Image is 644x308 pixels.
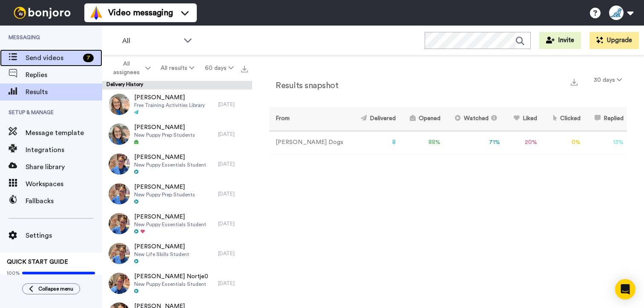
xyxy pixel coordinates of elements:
span: Message template [26,128,102,138]
img: bj-logo-header-white.svg [10,7,74,19]
td: 88 % [399,131,444,154]
td: [PERSON_NAME] Dogs [269,131,350,154]
button: 60 days [200,60,239,76]
span: Share library [26,162,102,172]
td: 8 [350,131,399,154]
span: New Life Skills Student [134,251,189,258]
span: Results [26,87,102,97]
span: All assignees [109,60,144,77]
h2: Results snapshot [269,81,338,90]
span: Replies [26,70,102,80]
button: 30 days [589,72,627,88]
th: From [269,107,350,131]
div: Open Intercom Messenger [615,279,635,299]
span: New Puppy Essentials Student [134,221,206,228]
span: New Puppy Prep Students [134,132,195,138]
img: 4588c410-2950-4482-b3f1-ebd74a22092e-thumb.jpg [109,124,130,145]
span: Integrations [26,145,102,155]
span: [PERSON_NAME] [134,183,195,191]
button: All assignees [104,56,155,80]
img: 5bb96cfb-8981-4d5f-9177-af30a17f4bb7-thumb.jpg [109,213,130,234]
td: 20 % [503,131,540,154]
div: [DATE] [218,101,248,108]
div: [DATE] [218,220,248,227]
span: Free Training Activities Library [134,102,205,109]
th: Watched [444,107,503,131]
span: [PERSON_NAME] [134,93,205,102]
span: Workspaces [26,179,102,189]
img: c3bc03d7-670e-49bf-9898-1d5ddd4636eb-thumb.jpg [109,273,130,294]
th: Opened [399,107,444,131]
div: [DATE] [218,161,248,167]
span: [PERSON_NAME] [134,213,206,221]
td: 0 % [540,131,584,154]
span: Collapse menu [38,285,73,292]
img: ff4f1050-efa8-4c98-8bed-2598fec022fd-thumb.jpg [109,243,130,264]
a: [PERSON_NAME]New Puppy Prep Students[DATE] [102,119,252,149]
img: fc38229b-5caf-4dec-9921-5a8f20d88ccd-thumb.jpg [109,183,130,204]
button: Export all results that match these filters now. [239,62,250,75]
a: [PERSON_NAME]New Puppy Prep Students[DATE] [102,179,252,209]
span: Settings [26,230,102,241]
button: Collapse menu [22,283,80,294]
td: 71 % [444,131,503,154]
span: [PERSON_NAME] Nortje0 [134,272,208,281]
span: Send videos [26,53,80,63]
span: QUICK START GUIDE [7,259,68,265]
a: [PERSON_NAME]New Life Skills Student[DATE] [102,239,252,268]
button: Upgrade [589,32,639,49]
th: Replied [584,107,627,131]
a: [PERSON_NAME]Free Training Activities Library[DATE] [102,89,252,119]
img: 9f918230-4728-48fb-99b4-3609151c263e-thumb.jpg [109,153,130,175]
th: Delivered [350,107,399,131]
th: Liked [503,107,540,131]
td: 13 % [584,131,627,154]
img: export.svg [571,79,578,86]
span: [PERSON_NAME] [134,153,206,161]
span: [PERSON_NAME] [134,123,195,132]
a: [PERSON_NAME]New Puppy Essentials Student[DATE] [102,149,252,179]
a: [PERSON_NAME]New Puppy Essentials Student[DATE] [102,209,252,239]
span: New Puppy Essentials Student [134,281,208,288]
button: All results [155,60,199,76]
span: New Puppy Essentials Student [134,161,206,168]
span: New Puppy Prep Students [134,191,195,198]
button: Export a summary of each team member’s results that match this filter now. [568,75,580,88]
div: 7 [83,54,94,62]
span: 100% [7,270,20,276]
div: [DATE] [218,250,248,257]
th: Clicked [540,107,584,131]
button: Invite [539,32,581,49]
img: export.svg [241,66,248,72]
span: [PERSON_NAME] [134,242,189,251]
a: [PERSON_NAME] Nortje0New Puppy Essentials Student[DATE] [102,268,252,298]
div: [DATE] [218,190,248,197]
span: All [122,36,179,46]
img: 0b57395c-124c-4f25-adbf-c88319e0db59-thumb.jpg [109,94,130,115]
div: [DATE] [218,280,248,287]
span: Video messaging [108,7,173,19]
span: Fallbacks [26,196,102,206]
div: [DATE] [218,131,248,138]
div: Delivery History [102,81,252,89]
img: vm-color.svg [89,6,103,20]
